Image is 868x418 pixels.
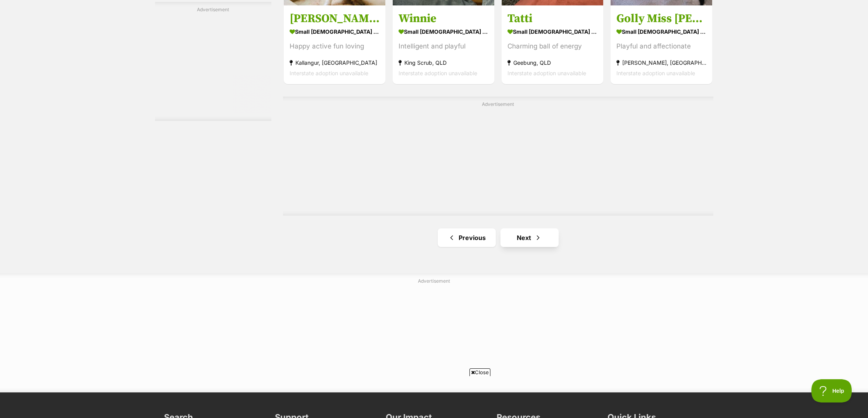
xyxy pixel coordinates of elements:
strong: small [DEMOGRAPHIC_DATA] Dog [507,26,597,37]
a: Next page [500,228,559,247]
h3: Tatti [507,11,597,26]
a: [PERSON_NAME] small [DEMOGRAPHIC_DATA] Dog Happy active fun loving Kallangur, [GEOGRAPHIC_DATA] I... [284,5,385,84]
div: Happy active fun loving [290,41,380,52]
div: Advertisement [283,97,713,216]
div: Charming ball of energy [507,41,597,52]
div: Playful and affectionate [616,41,706,52]
strong: King Scrub, QLD [399,57,488,68]
span: Interstate adoption unavailable [507,70,586,76]
strong: [PERSON_NAME], [GEOGRAPHIC_DATA] [616,57,706,68]
h3: [PERSON_NAME] [290,11,380,26]
strong: small [DEMOGRAPHIC_DATA] Dog [399,26,488,37]
nav: Pagination [283,228,713,247]
a: Previous page [438,228,496,247]
h3: Winnie [399,11,488,26]
span: Interstate adoption unavailable [616,70,695,76]
div: Advertisement [155,2,271,121]
a: Golly Miss [PERSON_NAME] small [DEMOGRAPHIC_DATA] Dog Playful and affectionate [PERSON_NAME], [GE... [611,5,712,84]
div: Intelligent and playful [399,41,488,52]
iframe: Advertisement [155,16,271,113]
span: Close [469,368,490,376]
strong: small [DEMOGRAPHIC_DATA] Dog [290,26,380,37]
span: Interstate adoption unavailable [290,70,368,76]
iframe: Advertisement [310,111,686,208]
strong: small [DEMOGRAPHIC_DATA] Dog [616,26,706,37]
a: Tatti small [DEMOGRAPHIC_DATA] Dog Charming ball of energy Geebung, QLD Interstate adoption unava... [502,5,603,84]
iframe: Help Scout Beacon - Open [811,379,852,402]
h3: Golly Miss [PERSON_NAME] [616,11,706,26]
iframe: Advertisement [262,288,607,385]
strong: Kallangur, [GEOGRAPHIC_DATA] [290,57,380,68]
iframe: Advertisement [293,379,575,414]
strong: Geebung, QLD [507,57,597,68]
span: Interstate adoption unavailable [399,70,477,76]
a: Winnie small [DEMOGRAPHIC_DATA] Dog Intelligent and playful King Scrub, QLD Interstate adoption u... [393,5,494,84]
